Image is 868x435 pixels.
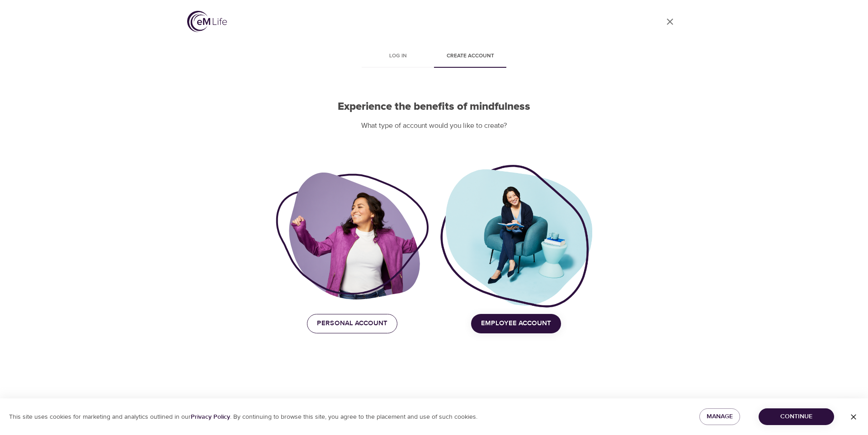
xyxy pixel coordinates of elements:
p: What type of account would you like to create? [276,121,592,131]
button: Continue [759,408,834,425]
button: Employee Account [471,314,561,333]
img: logo [187,11,227,32]
span: Create account [439,51,501,61]
button: Personal Account [307,314,397,333]
span: Personal Account [317,318,387,329]
a: Privacy Policy [191,413,230,421]
span: Log in [367,51,429,61]
span: Continue [766,411,827,422]
span: Employee Account [481,318,551,329]
a: close [659,11,681,33]
span: Manage [707,411,733,422]
h2: Experience the benefits of mindfulness [276,100,592,113]
button: Manage [699,408,740,425]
